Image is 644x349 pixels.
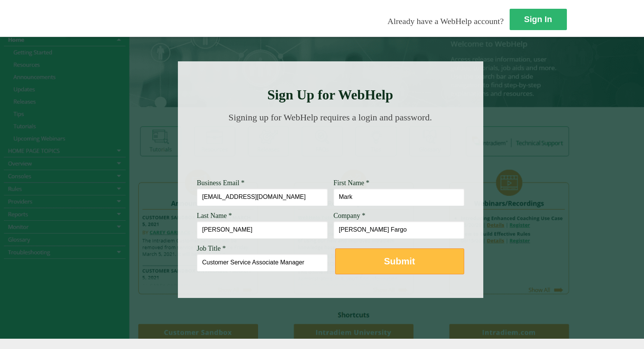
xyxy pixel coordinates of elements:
span: Signing up for WebHelp requires a login and password. [229,112,432,122]
a: Sign In [510,9,567,30]
span: Already have a WebHelp account? [387,16,504,26]
strong: Submit [384,256,415,266]
span: First Name * [334,179,370,187]
span: Last Name * [197,212,232,219]
span: Business Email * [197,179,245,187]
strong: Sign Up for WebHelp [267,87,393,102]
button: Submit [335,248,464,274]
strong: Sign In [524,14,552,24]
span: Job Title * [197,245,226,252]
span: Company * [334,212,366,219]
img: Need Credentials? Sign up below. Have Credentials? Use the sign-in button. [202,130,460,168]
